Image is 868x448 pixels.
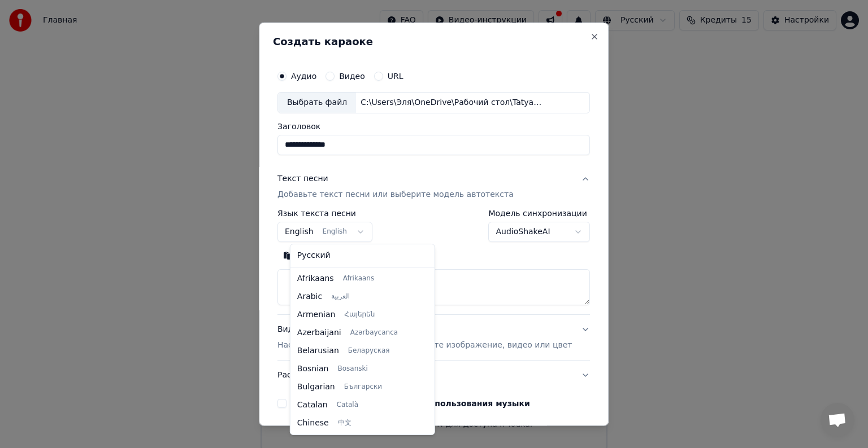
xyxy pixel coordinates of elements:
span: Armenian [297,309,336,320]
span: Azerbaijani [297,327,341,339]
span: Bosnian [297,363,329,375]
span: Bosanski [337,364,367,374]
span: Русский [297,250,331,261]
span: العربية [331,292,350,301]
span: Belarusian [297,345,339,357]
span: Հայերեն [344,310,375,319]
span: Bulgarian [297,381,335,393]
span: Arabic [297,291,322,302]
span: Chinese [297,418,329,429]
span: Catalan [297,399,328,411]
span: Беларуская [348,346,390,355]
span: Български [344,383,382,392]
span: 中文 [338,419,351,428]
span: Afrikaans [343,274,375,283]
span: Afrikaans [297,273,334,284]
span: Català [337,401,358,410]
span: Azərbaycanca [350,328,398,337]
